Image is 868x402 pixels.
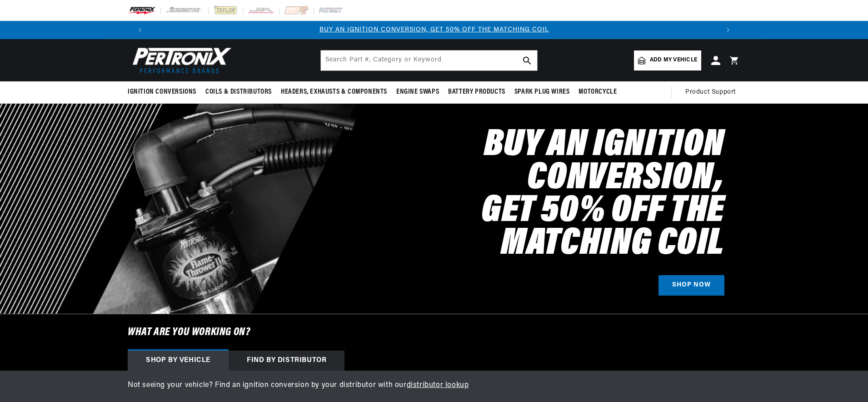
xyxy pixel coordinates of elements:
[128,351,229,371] div: Shop by vehicle
[105,314,763,351] h6: What are you working on?
[105,21,763,39] slideshow-component: Translation missing: en.sections.announcements.announcement_bar
[149,25,719,35] div: Announcement
[229,351,344,371] div: Find by Distributor
[128,45,232,76] img: Pertronix
[336,129,724,261] h2: Buy an Ignition Conversion, Get 50% off the Matching Coil
[201,81,276,103] summary: Coils & Distributors
[396,87,439,97] span: Engine Swaps
[579,87,617,97] span: Motorcycle
[517,50,537,70] button: search button
[392,81,444,103] summary: Engine Swaps
[510,81,574,103] summary: Spark Plug Wires
[658,275,724,296] a: SHOP NOW
[448,87,505,97] span: Battery Products
[685,81,740,103] summary: Product Support
[407,382,469,389] a: distributor lookup
[685,87,736,97] span: Product Support
[128,87,196,97] span: Ignition Conversions
[131,21,149,39] button: Translation missing: en.sections.announcements.previous_announcement
[128,81,201,103] summary: Ignition Conversions
[149,25,719,35] div: 1 of 3
[574,81,621,103] summary: Motorcycle
[128,380,740,392] p: Not seeing your vehicle? Find an ignition conversion by your distributor with our
[319,26,549,33] a: BUY AN IGNITION CONVERSION, GET 50% OFF THE MATCHING COIL
[634,50,701,70] a: Add my vehicle
[719,21,737,39] button: Translation missing: en.sections.announcements.next_announcement
[276,81,392,103] summary: Headers, Exhausts & Components
[444,81,510,103] summary: Battery Products
[281,87,387,97] span: Headers, Exhausts & Components
[321,50,537,70] input: Search Part #, Category or Keyword
[650,56,697,65] span: Add my vehicle
[514,87,570,97] span: Spark Plug Wires
[205,87,272,97] span: Coils & Distributors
